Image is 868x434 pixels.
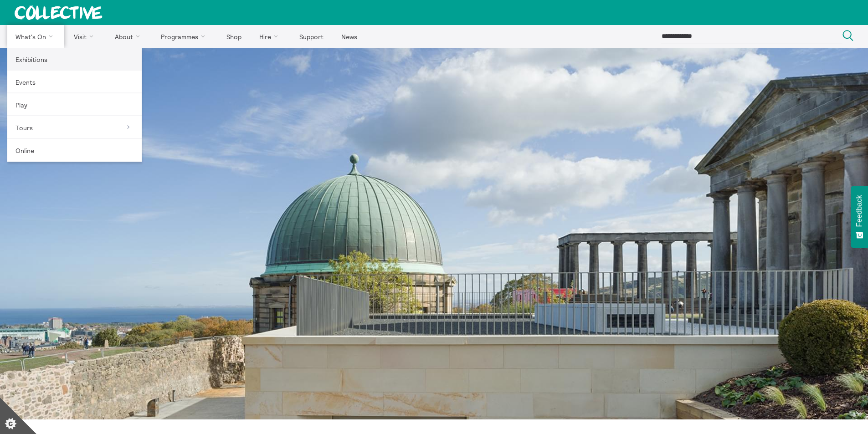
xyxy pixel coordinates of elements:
a: Events [7,71,142,93]
button: Feedback - Show survey [851,186,868,248]
a: Hire [252,25,290,48]
a: Play [7,93,142,116]
a: About [107,25,151,48]
a: What's On [7,25,64,48]
a: Shop [218,25,249,48]
a: News [333,25,365,48]
a: Exhibitions [7,48,142,71]
a: Support [291,25,331,48]
a: Visit [66,25,105,48]
a: Tours [7,116,142,139]
a: Programmes [153,25,217,48]
span: Feedback [855,195,863,227]
a: Online [7,139,142,162]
